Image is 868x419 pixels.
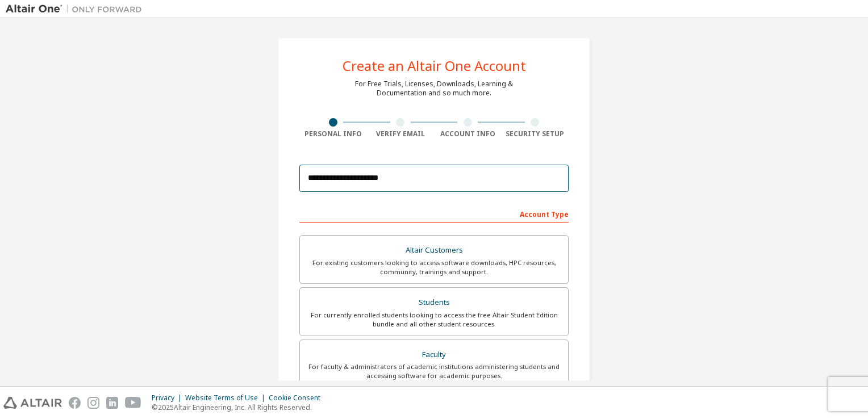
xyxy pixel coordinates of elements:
[343,59,526,73] div: Create an Altair One Account
[307,258,561,276] div: For existing customers looking to access software downloads, HPC resources, community, trainings ...
[299,204,569,223] div: Account Type
[3,397,62,409] img: altair_logo.svg
[307,347,561,363] div: Faculty
[355,79,513,98] div: For Free Trials, Licenses, Downloads, Learning & Documentation and so much more.
[125,397,141,409] img: youtube.svg
[106,397,118,409] img: linkedin.svg
[299,129,367,139] div: Personal Info
[434,129,502,139] div: Account Info
[152,393,185,403] div: Privacy
[307,295,561,311] div: Students
[502,129,569,139] div: Security Setup
[307,311,561,329] div: For currently enrolled students looking to access the free Altair Student Edition bundle and all ...
[307,362,561,380] div: For faculty & administrators of academic institutions administering students and accessing softwa...
[152,403,327,412] p: © 2025 Altair Engineering, Inc. All Rights Reserved.
[69,397,81,409] img: facebook.svg
[185,393,269,403] div: Website Terms of Use
[6,3,148,15] img: Altair One
[269,393,327,403] div: Cookie Consent
[307,242,561,258] div: Altair Customers
[87,397,99,409] img: instagram.svg
[367,129,435,139] div: Verify Email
